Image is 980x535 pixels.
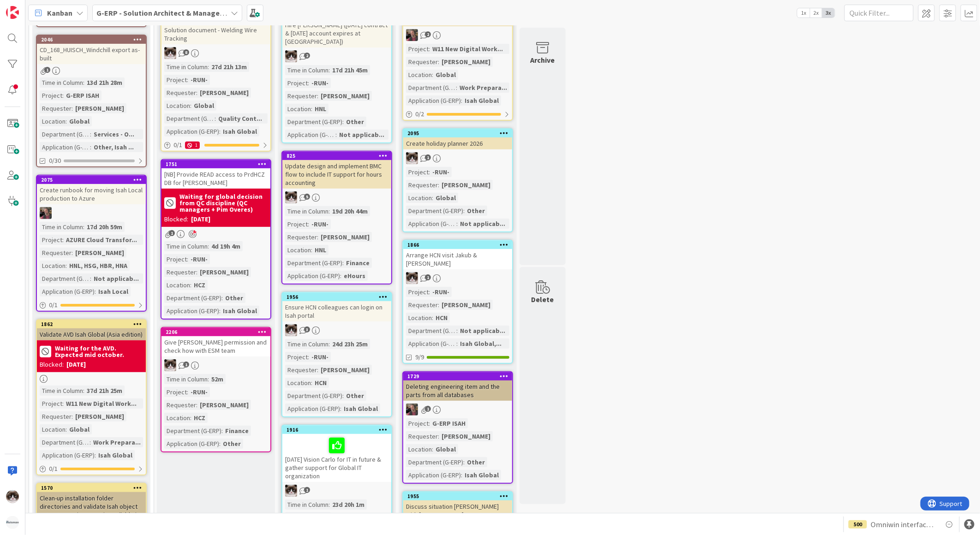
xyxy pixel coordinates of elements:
div: Hire [PERSON_NAME] ([DATE] contract & [DATE] account expires at [GEOGRAPHIC_DATA]) [282,11,391,48]
div: HCZ [191,280,208,290]
div: Requester [40,103,72,113]
div: 27d 21h 13m [209,62,249,72]
div: Requester [285,91,317,101]
div: Time in Column [285,65,329,75]
span: : [219,306,221,316]
span: 5 [304,194,310,200]
span: : [90,273,91,284]
span: : [219,126,221,137]
span: : [215,113,216,124]
div: 1862 [41,321,146,327]
div: 1570Clean-up installation folder directories and validate Isah object extractor environment is av... [37,484,146,529]
div: Not applicab... [458,326,508,336]
div: Ensure HCN colleagues can login on Isah portal [282,301,391,321]
div: 1916[DATE] Vision Carlo for IT in future & gather support for Global IT organization [282,426,391,482]
span: : [90,142,91,152]
span: : [187,254,188,264]
span: : [311,378,312,388]
div: 0/1 [37,299,146,311]
div: -RUN- [309,219,331,229]
div: Requester [406,180,438,190]
div: Quality Cont... [216,113,264,124]
img: Kv [164,47,176,59]
div: 19d 20h 44m [330,206,370,216]
span: 2x [810,8,822,18]
div: Archive [531,54,555,65]
div: Other, Isah ... [91,142,136,152]
div: Kv [161,47,270,59]
span: : [456,326,458,336]
div: Global [191,101,216,111]
span: 1 [425,406,431,412]
div: Work Prepara... [457,83,509,93]
div: Project [285,78,308,88]
img: Kv [285,191,297,203]
div: Not applicab... [337,130,387,140]
span: : [311,245,312,255]
div: 1751 [161,160,270,168]
span: : [429,44,430,54]
span: : [432,70,433,80]
img: BF [406,404,418,416]
span: : [62,90,64,101]
div: Delete [532,294,554,305]
span: 3 [304,327,310,333]
div: Time in Column [40,222,83,232]
div: Isah Local [96,286,131,297]
div: Project [406,167,429,177]
div: Solution document - Welding Wire Tracking [161,16,270,44]
span: : [429,167,430,177]
div: Isah Global [341,404,380,414]
div: Time in Column [164,62,208,72]
div: 1729 [407,373,512,380]
div: Project [285,219,308,229]
div: 4d 19h 4m [209,241,243,251]
div: Application (G-ERP) [40,286,95,297]
div: Not applicab... [458,219,508,229]
div: -RUN- [188,254,210,264]
input: Quick Filter... [844,5,914,21]
span: : [438,300,439,310]
div: Department (G-ERP) [285,117,342,127]
div: eHours [341,271,368,281]
div: Other [344,117,366,127]
div: Location [406,313,432,323]
div: 1916 [282,426,391,434]
div: Requester [285,232,317,242]
div: Time in Column [40,386,83,396]
div: Time in Column [285,206,329,216]
div: 24d 23h 25m [330,339,370,349]
div: 0/2 [403,108,512,120]
img: Kv [406,272,418,284]
div: 1 [185,142,200,149]
span: : [221,293,223,303]
div: Services - O... [91,129,137,139]
div: 2075Create runbook for moving Isah Local production to Azure [37,176,146,204]
div: Department (G-ERP) [164,293,221,303]
div: 1866Arrange HCN visit Jakub & [PERSON_NAME] [403,241,512,269]
div: 1751[NB] Provide READ access to PrdHCZ DB for [PERSON_NAME] [161,160,270,189]
div: Global [67,116,92,126]
div: Other [223,293,245,303]
div: Application (G-ERP) [285,271,340,281]
img: Kv [406,152,418,164]
div: Location [164,280,190,290]
span: 2 [425,31,431,37]
div: Requester [285,365,317,375]
span: : [438,57,439,67]
div: 1956 [287,294,391,300]
div: 2206Give [PERSON_NAME] permission and check how with ESM team [161,328,270,357]
div: [PERSON_NAME] [73,103,126,113]
div: 52m [209,374,226,384]
div: BF [403,29,512,41]
div: Application (G-ERP) [164,126,219,137]
div: 2095 [407,130,512,137]
div: [PERSON_NAME] [439,57,493,67]
div: Location [40,116,66,126]
span: : [317,232,318,242]
span: 1 [169,230,175,236]
div: -RUN- [430,167,452,177]
div: Solution document - Welding Wire Tracking [161,24,270,44]
span: : [429,287,430,297]
span: 1 [44,67,50,73]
